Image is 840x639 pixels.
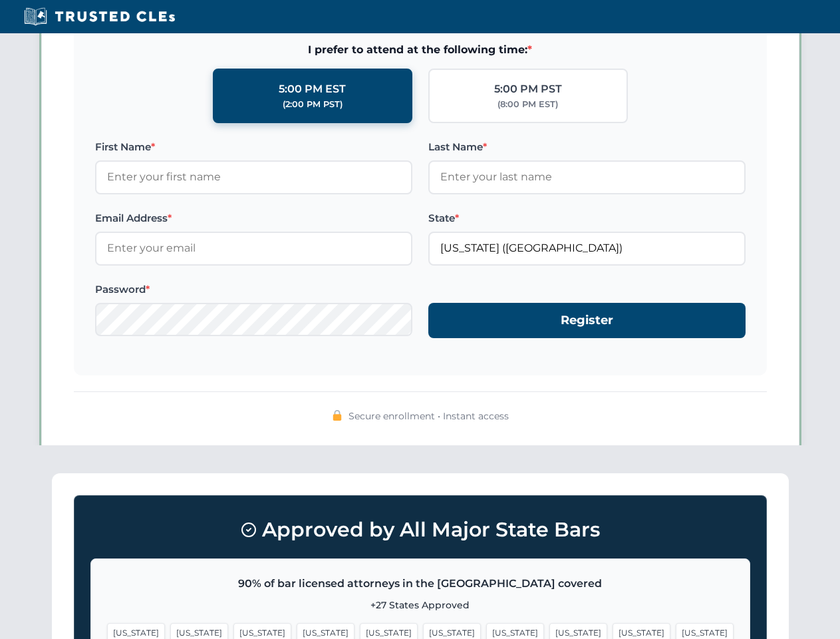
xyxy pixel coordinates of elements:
[107,598,734,612] p: +27 States Approved
[20,7,179,27] img: Trusted CLEs
[95,282,412,298] label: Password
[95,160,412,194] input: Enter your first name
[279,81,346,98] div: 5:00 PM EST
[349,409,509,423] span: Secure enrollment • Instant access
[95,41,746,59] span: I prefer to attend at the following time:
[428,210,746,226] label: State
[497,98,558,111] div: (8:00 PM EST)
[107,575,734,592] p: 90% of bar licensed attorneys in the [GEOGRAPHIC_DATA] covered
[95,232,412,265] input: Enter your email
[428,303,746,338] button: Register
[95,210,412,226] label: Email Address
[90,512,750,548] h3: Approved by All Major State Bars
[428,232,746,265] input: Florida (FL)
[494,81,562,98] div: 5:00 PM PST
[283,98,343,111] div: (2:00 PM PST)
[428,139,746,155] label: Last Name
[95,139,412,155] label: First Name
[332,410,343,421] img: 🔒
[428,160,746,194] input: Enter your last name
